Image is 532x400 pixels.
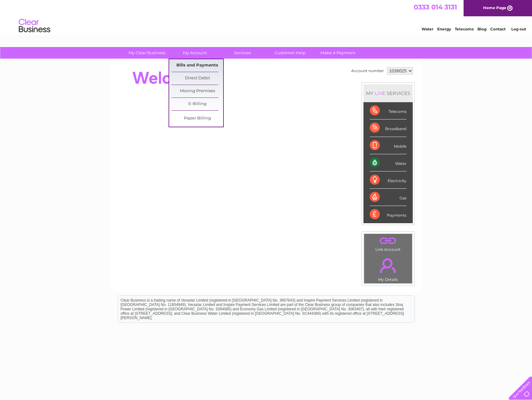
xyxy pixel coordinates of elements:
div: Payments [370,206,406,223]
a: Bills and Payments [171,59,223,72]
td: Link Account [364,234,412,253]
div: Water [370,154,406,171]
a: Make A Payment [312,47,364,59]
a: E-Billing [171,98,223,110]
a: Water [422,27,433,31]
a: . [366,255,411,276]
div: LIVE [373,90,387,96]
a: Contact [490,27,506,31]
td: Account number [350,66,385,76]
a: . [366,235,411,246]
a: 0333 014 3131 [414,3,457,11]
div: Broadband [370,119,406,137]
a: Blog [477,27,486,31]
a: Services [217,47,268,59]
img: logo.png [19,16,51,35]
a: Moving Premises [171,85,223,97]
div: Gas [370,189,406,206]
a: Customer Help [264,47,316,59]
a: Energy [437,27,451,31]
div: Clear Business is a trading name of Verastar Limited (registered in [GEOGRAPHIC_DATA] No. 3667643... [118,3,415,30]
a: My Account [169,47,221,59]
a: Telecoms [455,27,474,31]
a: Paper Billing [171,112,223,125]
div: Electricity [370,171,406,189]
a: Log out [511,27,526,31]
a: My Clear Business [121,47,173,59]
a: Direct Debit [171,72,223,85]
div: Mobile [370,137,406,154]
div: Telecoms [370,102,406,119]
div: MY SERVICES [363,84,413,102]
td: My Details [364,253,412,284]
